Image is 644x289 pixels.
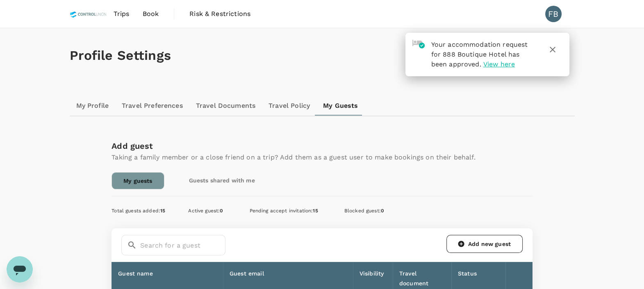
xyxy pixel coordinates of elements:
img: hotel-approved [412,40,425,48]
h1: Profile Settings [70,48,575,63]
span: 15 [313,208,318,214]
div: Add guest [112,139,476,152]
span: View here [483,60,515,68]
span: 15 [160,208,165,214]
span: Risk & Restrictions [189,9,250,19]
span: 0 [381,208,384,214]
a: Travel Policy [262,96,316,116]
a: Add new guest [446,235,523,253]
a: My Guests [316,96,364,116]
span: Pending accept invitation : [249,208,318,214]
span: Your accommodation request for 888 Boutique Hotel has been approved. [431,41,528,68]
span: Trips [114,9,130,19]
a: Guests shared with me [177,172,266,189]
a: Travel Documents [189,96,262,116]
span: Total guests added : [112,208,165,214]
img: Control Union Malaysia Sdn. Bhd. [70,5,107,23]
span: Active guest : [188,208,223,214]
a: My Profile [70,96,116,116]
div: FB [545,6,562,22]
span: Blocked guest : [344,208,384,214]
span: Book [143,9,159,19]
iframe: Button to launch messaging window [7,256,33,282]
span: 0 [220,208,223,214]
input: Search for a guest [140,235,225,255]
p: Taking a family member or a close friend on a trip? Add them as a guest user to make bookings on ... [112,152,476,162]
a: My guests [112,172,164,189]
a: Travel Preferences [115,96,189,116]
